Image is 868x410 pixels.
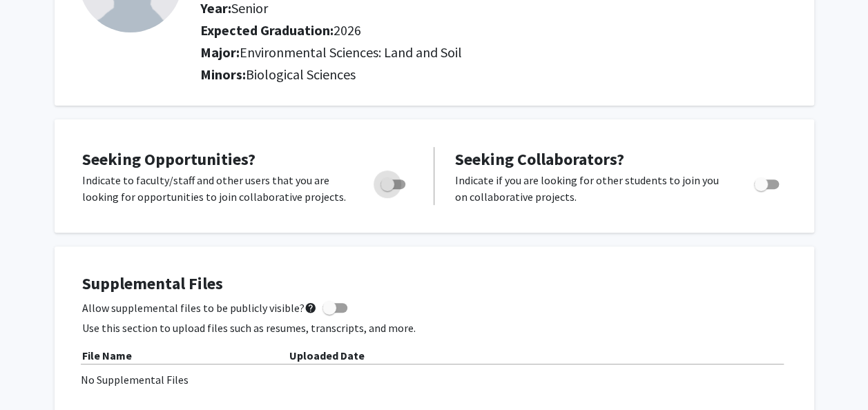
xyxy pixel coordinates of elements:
[81,371,788,388] div: No Supplemental Files
[289,349,365,362] b: Uploaded Date
[82,349,132,362] b: File Name
[82,172,354,205] p: Indicate to faculty/staff and other users that you are looking for opportunities to join collabor...
[246,66,356,83] span: Biological Sciences
[82,320,787,336] p: Use this section to upload files such as resumes, transcripts, and more.
[455,172,728,205] p: Indicate if you are looking for other students to join you on collaborative projects.
[200,22,694,39] h2: Expected Graduation:
[200,44,789,61] h2: Major:
[82,300,317,316] span: Allow supplemental files to be publicly visible?
[240,43,462,61] span: Environmental Sciences: Land and Soil
[82,148,255,170] span: Seeking Opportunities?
[82,274,787,294] h4: Supplemental Files
[455,148,624,170] span: Seeking Collaborators?
[10,348,59,400] iframe: Chat
[375,172,413,193] div: Toggle
[749,172,787,193] div: Toggle
[200,66,789,83] h2: Minors:
[305,300,317,316] mat-icon: help
[334,21,361,39] span: 2026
